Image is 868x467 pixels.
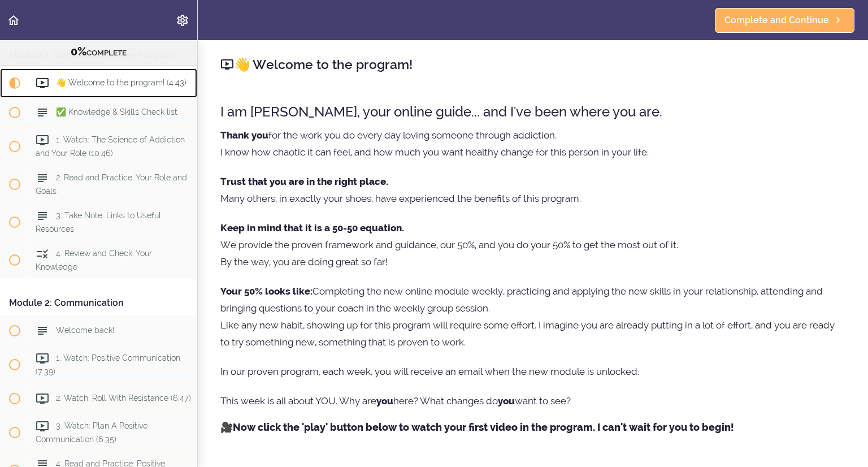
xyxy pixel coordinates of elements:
[36,249,152,271] span: 4. Review and Check: Your Knowledge
[56,107,177,116] span: ✅ Knowledge & Skills Check list
[220,127,845,161] p: for the work you do every day loving someone through addiction. I know how chaotic it can feel, a...
[220,102,845,121] h3: I am [PERSON_NAME], your online guide... and I've been where you are.
[56,326,114,335] span: Welcome back!
[220,283,845,351] p: Completing the new online module weekly, practicing and applying the new skills in your relations...
[220,392,845,409] p: This week is all about YOU. Why are here? What changes do want to see?
[71,45,86,58] span: 0%
[220,363,845,380] p: In our proven program, each week, you will receive an email when the new module is unlocked.
[233,421,734,433] strong: Now click the 'play' button below to watch your first video in the program. I can't wait for you ...
[14,45,183,59] div: COMPLETE
[220,222,404,233] strong: Keep in mind that it is a 50-50 equation.
[36,135,185,157] span: 1. Watch: The Science of Addiction and Your Role (10:46)
[36,353,180,375] span: 1. Watch: Positive Communication (7:39)
[56,394,191,403] span: 2. Watch: Roll With Resistance (6:47)
[220,286,313,297] strong: Your 50% looks like:
[220,129,268,141] strong: Thank you
[220,176,388,187] strong: Trust that you are in the right place.
[715,8,854,33] a: Complete and Continue
[36,421,147,443] span: 3. Watch: Plan A Positive Communication (6:35)
[220,422,845,433] h4: 🎥
[724,14,829,27] span: Complete and Continue
[498,395,515,407] strong: you
[56,78,186,87] span: 👋 Welcome to the program! (4:43)
[7,14,20,27] svg: Back to course curriculum
[220,219,845,270] p: We provide the proven framework and guidance, our 50%, and you do your 50% to get the most out of...
[176,14,189,27] svg: Settings Menu
[36,211,161,233] span: 3. Take Note: Links to Useful Resources
[36,173,187,195] span: 2. Read and Practice: Your Role and Goals
[220,55,845,74] h2: 👋 Welcome to the program!
[376,395,393,407] strong: you
[220,173,845,207] p: Many others, in exactly your shoes, have experienced the benefits of this program.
